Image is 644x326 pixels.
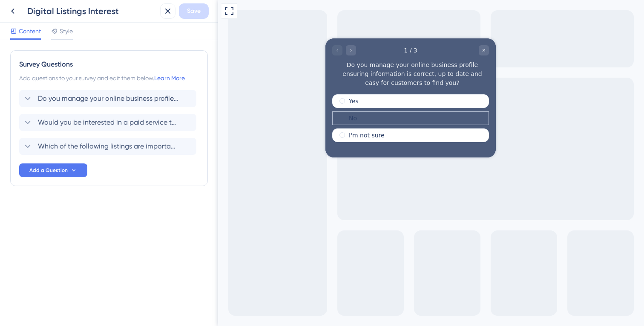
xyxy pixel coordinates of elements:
[107,38,278,157] iframe: UserGuiding Survey
[179,3,209,19] button: Save
[27,5,157,17] div: Digital Listings Interest
[29,167,68,174] span: Add a Question
[187,6,201,16] span: Save
[19,163,87,177] button: Add a Question
[60,26,73,36] span: Style
[19,26,41,36] span: Content
[154,75,185,81] a: Learn More
[38,117,178,128] span: Would you be interested in a paid service to boost your business presence, ensuring your company ...
[19,59,199,70] div: Survey Questions
[19,73,199,83] div: Add questions to your survey and edit them below.
[38,141,178,151] span: Which of the following listings are important to you for your business to be found?
[38,93,178,104] span: Do you manage your online business profile ensuring information is correct, up to date and easy f...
